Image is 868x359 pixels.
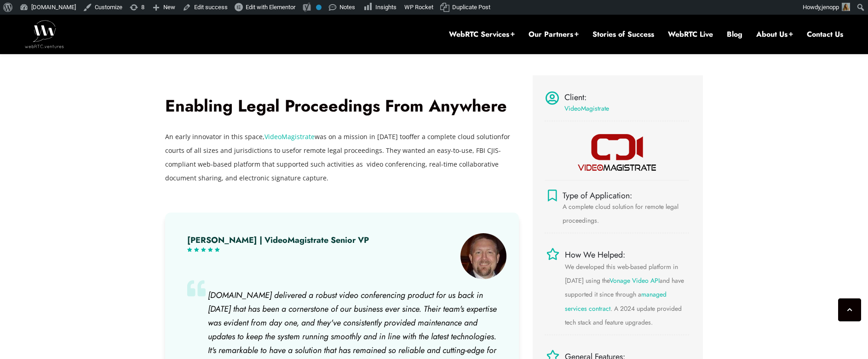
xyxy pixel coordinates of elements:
[264,132,315,141] a: VideoMagistrate
[165,146,501,182] span: . They wanted an easy-to-use, FBI CJIS-compliant web-based platform that supported such activitie...
[375,4,397,11] span: Insights
[165,97,519,114] h2: Enabling Legal Proceedings From Anywhere
[756,29,793,39] a: About Us
[165,132,264,141] span: An early innovator in this space,
[563,191,689,200] h4: Type of Application:
[592,29,654,39] a: Stories of Success
[565,250,689,260] h4: How We Helped:
[316,5,322,10] div: No index
[564,93,689,101] h4: Client:
[807,29,843,39] a: Contact Us
[449,29,515,39] a: WebRTC Services
[727,29,742,39] a: Blog
[529,29,579,39] a: Our Partners
[25,20,64,48] img: WebRTC.ventures
[609,276,660,285] a: Vonage Video API
[565,290,667,313] a: managed services contract
[563,202,678,225] span: A complete cloud solution for remote legal proceedings.
[293,146,382,155] span: for remote legal proceedings
[668,29,713,39] a: WebRTC Live
[822,4,839,11] span: jenopp
[165,132,510,155] span: for courts of all sizes and jurisdictions to use
[564,104,609,113] a: VideoMagistrate
[406,132,501,141] span: offer a complete cloud solution
[246,4,295,11] span: Edit with Elementor
[187,233,369,247] div: [PERSON_NAME] | VideoMagistrate Senior VP
[460,233,506,279] img: image
[315,132,406,141] span: was on a mission in [DATE] to
[565,262,684,326] span: We developed this web-based platform in [DATE] using the and have supported it since through a . ...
